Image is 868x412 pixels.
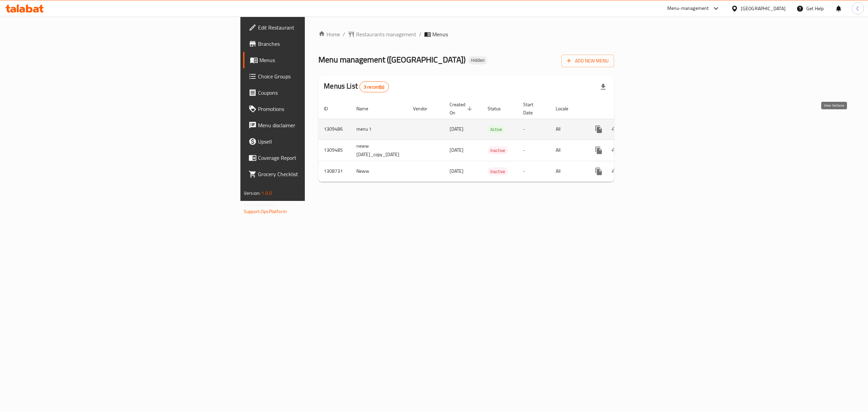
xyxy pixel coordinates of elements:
[243,117,386,133] a: Menu disclaimer
[488,125,505,133] div: Active
[607,142,623,158] button: Change Status
[318,30,614,38] nav: breadcrumb
[318,98,661,182] table: enhanced table
[518,119,550,139] td: -
[258,170,380,178] span: Grocery Checklist
[258,121,380,129] span: Menu disclaimer
[243,85,386,101] a: Coupons
[244,207,287,216] a: Support.OpsPlatform
[258,154,380,162] span: Coverage Report
[359,81,389,92] div: Total records count
[607,163,623,180] button: Change Status
[360,84,389,90] span: 3 record(s)
[468,57,487,63] span: Hidden
[243,36,386,52] a: Branches
[261,189,272,198] span: 1.0.0
[258,40,380,48] span: Branches
[856,5,859,12] span: C
[523,100,542,117] span: Start Date
[413,105,436,113] span: Vendor
[258,23,380,32] span: Edit Restaurant
[550,139,585,161] td: All
[550,161,585,182] td: All
[243,150,386,166] a: Coverage Report
[243,166,386,182] a: Grocery Checklist
[591,163,607,180] button: more
[488,146,508,154] div: Inactive
[258,72,380,80] span: Choice Groups
[243,19,386,36] a: Edit Restaurant
[243,52,386,68] a: Menus
[556,105,577,113] span: Locale
[419,30,421,38] li: /
[244,200,275,209] span: Get support on:
[591,142,607,158] button: more
[450,100,474,117] span: Created On
[595,79,611,95] div: Export file
[243,101,386,117] a: Promotions
[518,161,550,182] td: -
[356,105,377,113] span: Name
[324,81,389,92] h2: Menus List
[585,98,661,119] th: Actions
[468,56,487,64] div: Hidden
[432,30,448,38] span: Menus
[244,189,260,198] span: Version:
[488,147,508,154] span: Inactive
[667,4,709,13] div: Menu-management
[259,56,380,64] span: Menus
[243,68,386,85] a: Choice Groups
[488,126,505,133] span: Active
[741,5,786,12] div: [GEOGRAPHIC_DATA]
[258,137,380,146] span: Upsell
[591,121,607,137] button: more
[561,55,614,67] button: Add New Menu
[450,146,463,154] span: [DATE]
[450,125,463,133] span: [DATE]
[324,105,337,113] span: ID
[356,30,416,38] span: Restaurants management
[243,133,386,150] a: Upsell
[488,168,508,175] span: Inactive
[567,57,609,65] span: Add New Menu
[318,52,466,67] span: Menu management ( [GEOGRAPHIC_DATA] )
[550,119,585,139] td: All
[450,167,463,175] span: [DATE]
[258,105,380,113] span: Promotions
[488,105,510,113] span: Status
[518,139,550,161] td: -
[258,89,380,97] span: Coupons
